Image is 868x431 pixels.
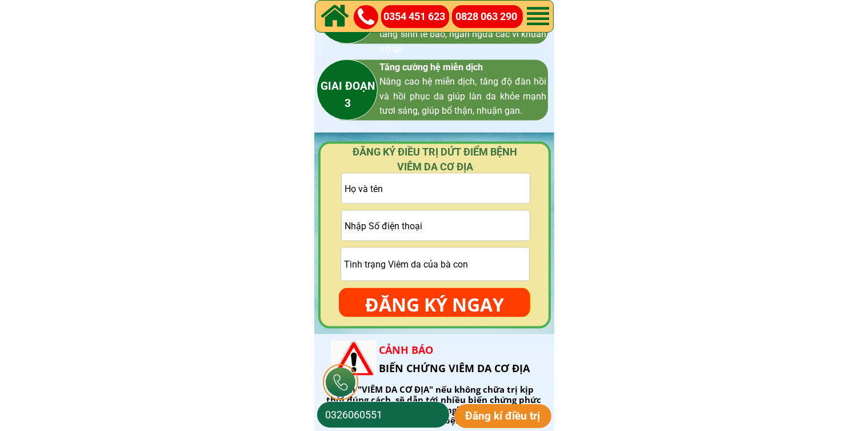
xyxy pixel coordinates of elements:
[380,76,547,116] span: Nâng cao hệ miễn dịch, tăng độ đàn hồi và hồi phục da giúp làn da khỏe mạnh tươi sáng, giúp bổ th...
[342,174,530,203] input: Họ và tên
[339,288,530,321] p: ĐĂNG KÝ NGAY
[380,60,547,118] h3: Tăng cường hệ miễn dịch
[341,248,529,281] input: Tình trạng Viêm da của bà con
[455,9,523,25] a: 0828 063 290
[383,9,451,25] a: 0354 451 623
[379,343,433,357] span: CẢNH BÁO
[342,211,530,241] input: Vui lòng nhập ĐÚNG SỐ ĐIỆN THOẠI
[454,404,552,428] p: Đăng kí điều trị
[379,341,549,378] h2: BIẾN CHỨNG VIÊM DA CƠ ĐỊA
[291,78,405,113] h3: GIAI ĐOẠN 3
[337,145,534,173] h4: ĐĂNG KÝ ĐIỀU TRỊ DỨT ĐIỂM BỆNH VIÊM DA CƠ ĐỊA
[322,402,444,428] input: Số điện thoại
[324,384,543,425] div: Bệnh "VIÊM DA CƠ ĐỊA" nếu không chữa trị kịp thời đúng cách, sẽ dẫn tới nhiều biến chứng phức tạp...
